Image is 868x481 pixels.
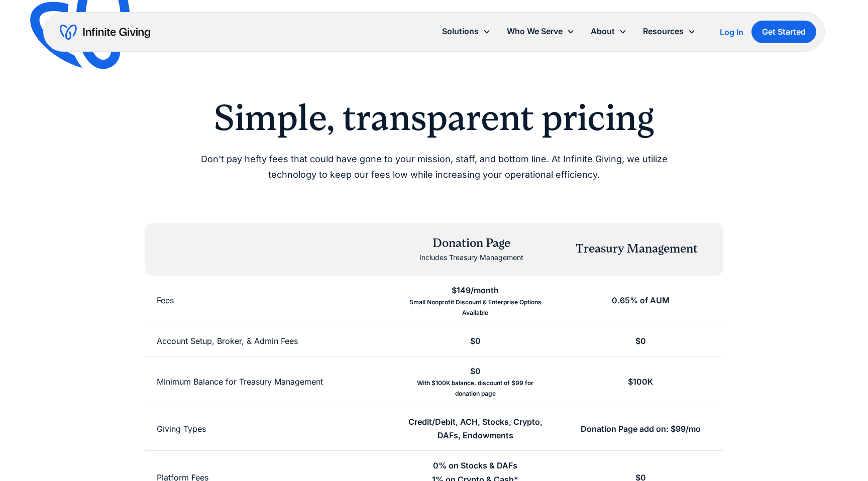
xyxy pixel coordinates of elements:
[157,294,174,307] div: Fees
[157,334,298,348] div: Account Setup, Broker, & Admin Fees
[628,375,653,389] div: $100K
[499,21,583,42] div: Who We Serve
[419,235,523,252] div: Donation Page
[643,25,684,38] div: Resources
[751,21,816,43] a: Get Started
[720,28,743,36] div: Log In
[434,21,499,42] div: Solutions
[583,21,635,42] div: About
[591,25,615,38] div: About
[635,21,704,42] div: Resources
[157,375,323,389] div: Minimum Balance for Treasury Management
[177,152,691,182] p: Don't pay hefty fees that could have gone to your mission, staff, and bottom line. At Infinite Gi...
[405,415,546,442] div: Credit/Debit, ACH, Stocks, Crypto, DAFs, Endowments
[507,25,563,38] div: Who We Serve
[419,252,523,264] div: Includes Treasury Management
[405,297,546,318] div: Small Nonprofit Discount & Enterprise Options Available
[581,422,701,436] div: Donation Page add on: $99/mo
[60,24,150,40] a: home
[157,422,206,436] div: Giving Types
[405,378,546,399] div: With $100K balance, discount of $99 for donation page
[470,334,481,348] div: $0
[177,96,691,140] h2: Simple, transparent pricing
[452,284,499,297] div: $149/month
[635,334,646,348] div: $0
[576,240,698,258] div: Treasury Management
[612,294,670,307] div: 0.65% of AUM
[442,25,479,38] div: Solutions
[720,26,743,38] a: Log In
[470,365,481,378] div: $0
